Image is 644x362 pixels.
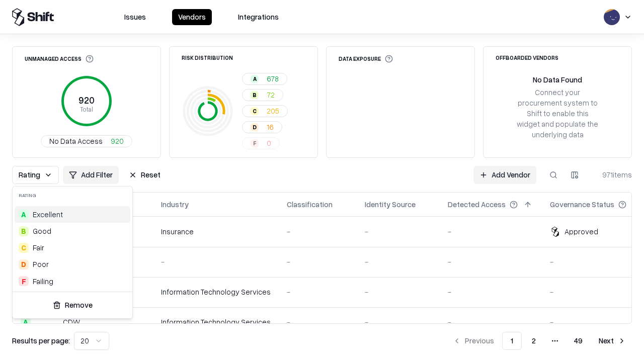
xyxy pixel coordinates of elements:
[33,242,44,253] span: Fair
[17,296,128,314] button: Remove
[13,187,132,204] div: Rating
[33,209,63,220] span: Excellent
[19,210,29,220] div: A
[33,259,49,269] div: Poor
[33,226,51,236] span: Good
[13,204,132,292] div: Suggestions
[19,226,29,236] div: B
[19,276,29,286] div: F
[33,276,53,287] div: Failing
[19,243,29,253] div: C
[19,259,29,269] div: D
